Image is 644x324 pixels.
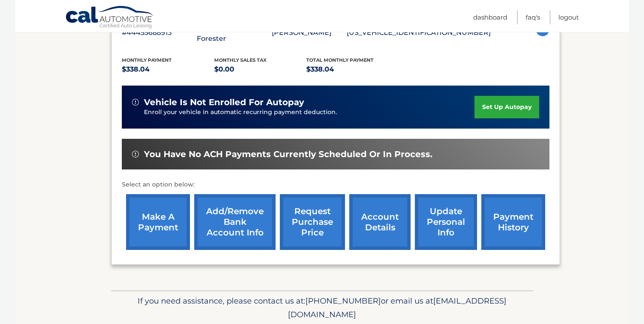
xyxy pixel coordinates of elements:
[194,194,276,250] a: Add/Remove bank account info
[117,294,527,321] p: If you need assistance, please contact us at: or email us at
[144,108,474,117] p: Enroll your vehicle in automatic recurring payment deduction.
[305,296,381,306] span: [PHONE_NUMBER]
[306,63,399,75] p: $338.04
[144,149,432,160] span: You have no ACH payments currently scheduled or in process.
[144,97,304,108] span: vehicle is not enrolled for autopay
[132,151,139,158] img: alert-white.svg
[214,63,307,75] p: $0.00
[122,63,214,75] p: $338.04
[214,57,267,63] span: Monthly sales Tax
[474,96,539,118] a: set up autopay
[288,296,506,319] span: [EMAIL_ADDRESS][DOMAIN_NAME]
[558,10,579,24] a: Logout
[65,6,155,30] a: Cal Automotive
[126,194,190,250] a: make a payment
[349,194,411,250] a: account details
[122,57,172,63] span: Monthly Payment
[132,99,139,106] img: alert-white.svg
[272,27,347,39] p: [PERSON_NAME]
[415,194,477,250] a: update personal info
[122,27,197,39] p: #44455688913
[280,194,345,250] a: request purchase price
[473,10,507,24] a: Dashboard
[197,21,272,45] p: 2024 Subaru Forester
[481,194,545,250] a: payment history
[122,180,549,190] p: Select an option below:
[347,27,491,39] p: [US_VEHICLE_IDENTIFICATION_NUMBER]
[526,10,540,24] a: FAQ's
[306,57,374,63] span: Total Monthly Payment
